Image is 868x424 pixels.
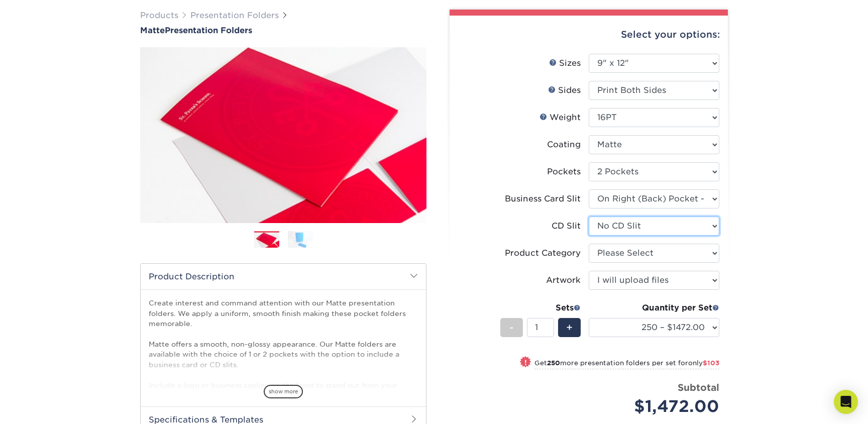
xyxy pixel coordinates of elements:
div: Sides [548,84,581,96]
span: Matte [140,26,165,35]
img: Presentation Folders 02 [288,231,313,248]
h2: Product Description [141,264,426,289]
div: Select your options: [458,16,720,54]
span: $103 [703,359,719,367]
div: Open Intercom Messenger [834,390,858,414]
div: Business Card Slit [505,193,581,205]
img: Presentation Folders 01 [254,232,279,249]
a: Products [140,11,178,20]
small: Get more presentation folders per set for [534,359,719,369]
div: Sets [500,302,581,314]
span: ! [524,357,527,368]
a: MattePresentation Folders [140,26,426,35]
div: Pockets [547,166,581,178]
strong: 250 [547,359,560,367]
div: Coating [547,139,581,151]
div: Quantity per Set [589,302,719,314]
span: show more [264,385,303,398]
div: Artwork [546,274,581,286]
span: + [566,320,573,335]
strong: Subtotal [678,382,719,393]
div: Product Category [505,247,581,259]
a: Presentation Folders [190,11,279,20]
img: Matte 01 [140,36,426,234]
span: only [688,359,719,367]
div: Weight [539,112,581,124]
div: Sizes [549,57,581,69]
div: CD Slit [552,220,581,232]
h1: Presentation Folders [140,26,426,35]
div: $1,472.00 [596,394,719,418]
span: - [509,320,514,335]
